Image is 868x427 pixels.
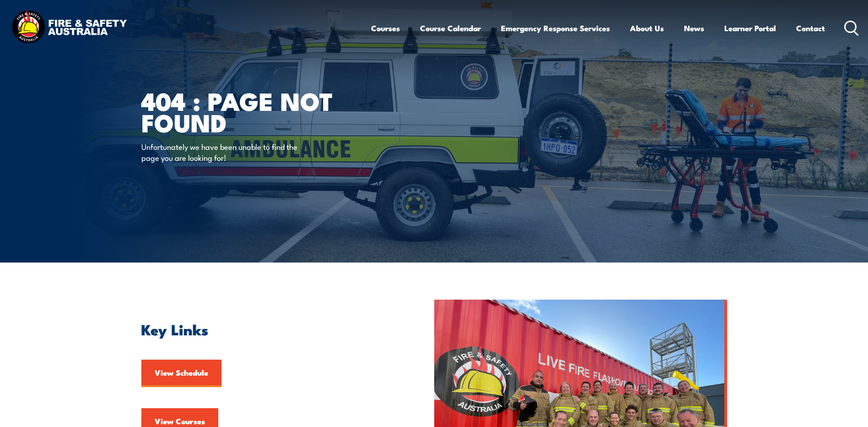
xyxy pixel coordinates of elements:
a: Emergency Response Services [501,16,610,40]
p: Unfortunately we have been unable to find the page you are looking for! [141,141,308,163]
a: About Us [630,16,664,40]
a: News [684,16,704,40]
a: Courses [371,16,400,40]
a: Contact [796,16,825,40]
h1: 404 : Page Not Found [141,90,367,132]
a: Learner Portal [724,16,776,40]
h2: Key Links [141,323,392,335]
a: View Schedule [141,360,221,387]
a: Course Calendar [420,16,481,40]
